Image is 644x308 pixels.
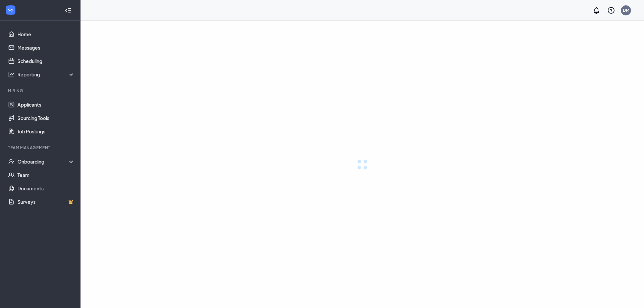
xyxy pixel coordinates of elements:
[623,7,629,13] div: DM
[17,125,75,138] a: Job Postings
[17,41,75,54] a: Messages
[17,98,75,111] a: Applicants
[8,145,73,150] div: Team Management
[17,111,75,125] a: Sourcing Tools
[8,71,15,78] svg: Analysis
[17,158,75,165] div: Onboarding
[65,7,71,14] svg: Collapse
[17,71,75,78] div: Reporting
[17,54,75,68] a: Scheduling
[592,6,600,14] svg: Notifications
[17,182,75,195] a: Documents
[7,7,14,13] svg: WorkstreamLogo
[607,6,615,14] svg: QuestionInfo
[17,168,75,182] a: Team
[8,88,73,94] div: Hiring
[17,195,75,208] a: SurveysCrown
[8,158,15,165] svg: UserCheck
[17,27,75,41] a: Home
